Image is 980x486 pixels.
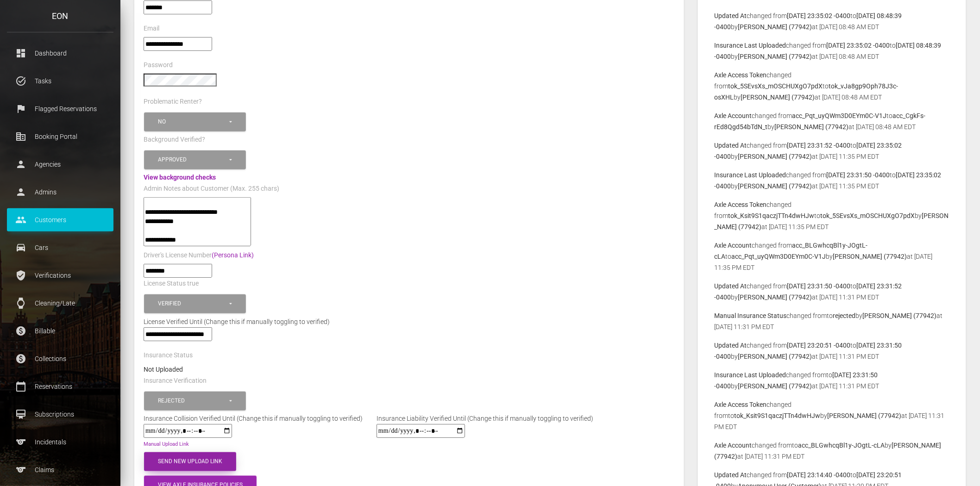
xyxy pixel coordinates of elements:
b: acc_Pqt_uyQWm3D0EYm0C-V1J [792,112,886,119]
b: [DATE] 23:31:52 -0400 [787,142,850,149]
p: Claims [14,463,107,477]
label: Email [144,24,159,33]
p: Billable [14,324,107,338]
b: Axle Account [714,442,752,449]
b: Updated At [714,342,747,349]
p: changed from to by at [DATE] 11:31 PM EDT [714,280,950,303]
a: paid Billable [7,319,113,343]
b: tok_Ksit9S1qaczjTTn4dwHJw [728,212,814,219]
b: [PERSON_NAME] (77942) [738,382,812,390]
p: changed from to by at [DATE] 11:31 PM EDT [714,310,950,332]
b: [PERSON_NAME] (77942) [738,23,812,31]
b: acc_Pqt_uyQWm3D0EYm0C-V1J [731,253,826,260]
p: changed from to by at [DATE] 11:31 PM EDT [714,369,950,392]
b: [PERSON_NAME] (77942) [738,182,812,190]
b: [PERSON_NAME] (77942) [774,123,848,131]
div: Rejected [158,397,228,405]
a: task_alt Tasks [7,69,113,93]
a: sports Claims [7,458,113,481]
label: License Status true [144,279,199,288]
b: Axle Account [714,112,752,119]
p: changed from to by at [DATE] 08:48 AM EDT [714,110,950,132]
a: drive_eta Cars [7,236,113,259]
b: tok_5SEvsXs_mOSCHUXgO7pdX [728,82,823,90]
p: changed from to by at [DATE] 11:35 PM EDT [714,199,950,232]
b: [PERSON_NAME] (77942) [738,53,812,60]
p: changed from to by at [DATE] 11:31 PM EDT [714,399,950,432]
a: View background checks [144,174,216,181]
p: Subscriptions [14,407,107,421]
b: Insurance Last Uploaded [714,171,786,179]
b: rejected [833,312,855,319]
div: Insurance Collision Verified Until (Change this if manually toggling to verified) [137,413,370,424]
button: Rejected [144,392,246,411]
a: (Persona Link) [212,251,254,259]
b: Updated At [714,471,747,479]
b: [PERSON_NAME] (77942) [827,412,901,419]
p: changed from to by at [DATE] 11:35 PM EDT [714,169,950,192]
b: Axle Access Token [714,401,766,408]
label: Admin Notes about Customer (Max. 255 chars) [144,184,279,193]
b: [DATE] 23:35:02 -0400 [826,42,890,49]
label: Background Verified? [144,135,205,144]
b: Insurance Last Uploaded [714,42,786,49]
b: tok_Ksit9S1qaczjTTn4dwHJw [734,412,820,419]
button: No [144,112,246,131]
b: [PERSON_NAME] (77942) [738,353,812,360]
p: changed from to by at [DATE] 11:31 PM EDT [714,440,950,462]
label: Password [144,61,173,70]
b: Updated At [714,142,747,149]
button: Send New Upload Link [144,452,236,471]
b: acc_BLGwhcqBl1y-JOgtL-cLA [798,442,885,449]
b: Manual Insurance Status [714,312,786,319]
b: [PERSON_NAME] (77942) [738,153,812,160]
a: corporate_fare Booking Portal [7,125,113,148]
p: changed from to by at [DATE] 11:35 PM EDT [714,240,950,273]
p: Reservations [14,380,107,393]
b: [PERSON_NAME] (77942) [741,93,815,101]
a: people Customers [7,208,113,231]
b: Updated At [714,282,747,290]
a: person Agencies [7,153,113,176]
label: Insurance Verification [144,376,207,386]
div: Verified [158,300,228,308]
b: [DATE] 23:31:50 -0400 [826,171,890,179]
a: sports Incidentals [7,430,113,454]
b: [DATE] 23:14:40 -0400 [787,471,850,479]
b: Axle Access Token [714,71,766,79]
b: [DATE] 23:31:50 -0400 [787,282,850,290]
label: Driver's License Number [144,251,254,260]
a: dashboard Dashboard [7,42,113,65]
a: flag Flagged Reservations [7,97,113,120]
p: Collections [14,352,107,366]
div: Approved [158,156,228,164]
button: Approved [144,150,246,169]
a: verified_user Verifications [7,264,113,287]
label: Problematic Renter? [144,97,202,106]
p: changed from to by at [DATE] 11:31 PM EDT [714,340,950,362]
a: watch Cleaning/Late [7,292,113,315]
b: [DATE] 23:20:51 -0400 [787,342,850,349]
b: tok_5SEvsXs_mOSCHUXgO7pdX [820,212,915,219]
a: calendar_today Reservations [7,375,113,398]
div: License Verified Until (Change this if manually toggling to verified) [137,316,682,327]
p: Verifications [14,268,107,282]
p: Customers [14,213,107,227]
p: Incidentals [14,435,107,449]
p: Tasks [14,74,107,88]
p: Booking Portal [14,130,107,143]
a: Manual Upload Link [144,441,189,447]
p: Dashboard [14,46,107,60]
b: [PERSON_NAME] (77942) [862,312,936,319]
b: Updated At [714,12,747,19]
b: [PERSON_NAME] (77942) [738,293,812,301]
p: changed from to by at [DATE] 11:35 PM EDT [714,140,950,162]
label: Insurance Status [144,351,193,360]
strong: Not Uploaded [144,366,183,373]
b: [DATE] 23:35:02 -0400 [787,12,850,19]
p: Admins [14,185,107,199]
a: paid Collections [7,347,113,370]
b: Axle Account [714,242,752,249]
b: Axle Access Token [714,201,766,208]
button: Verified [144,294,246,313]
